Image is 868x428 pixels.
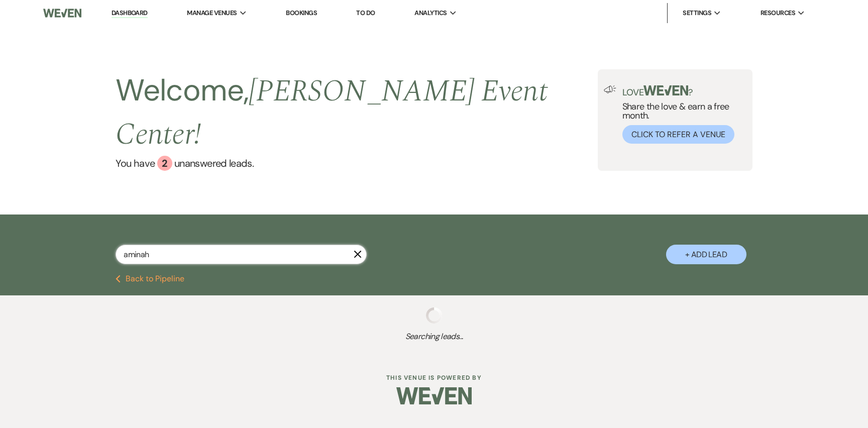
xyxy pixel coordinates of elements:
h2: Welcome, [116,69,597,156]
span: [PERSON_NAME] Event Center ! [116,68,547,158]
input: Search by name, event date, email address or phone number [116,245,367,264]
button: Back to Pipeline [116,275,184,283]
img: loud-speaker-illustration.svg [604,85,616,93]
span: Resources [761,8,795,18]
a: To Do [356,9,375,17]
img: loading spinner [426,307,442,324]
button: + Add Lead [666,245,746,264]
a: Bookings [286,9,317,17]
span: Manage Venues [187,8,237,18]
span: Settings [683,8,711,18]
img: weven-logo-green.svg [643,85,688,95]
span: Searching leads... [43,331,824,343]
img: Weven Logo [43,3,81,24]
div: Share the love & earn a free month. [616,85,746,144]
a: You have 2 unanswered leads. [116,156,597,171]
div: 2 [157,156,172,171]
a: Dashboard [112,9,148,18]
button: Click to Refer a Venue [622,125,734,144]
span: Analytics [414,8,447,18]
p: Love ? [622,85,746,97]
img: Weven Logo [396,378,472,413]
